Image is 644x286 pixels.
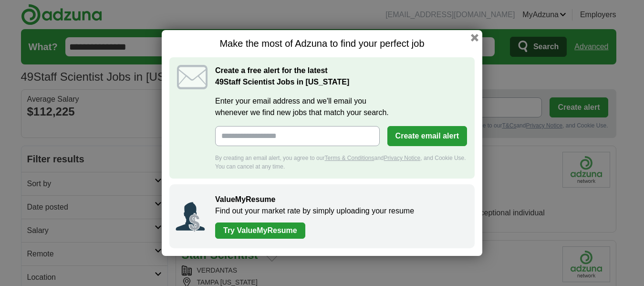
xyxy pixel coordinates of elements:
label: Enter your email address and we'll email you whenever we find new jobs that match your search. [215,95,467,118]
h1: Make the most of Adzuna to find your perfect job [169,38,475,50]
a: Privacy Notice [384,155,421,161]
img: icon_email.svg [177,65,208,89]
h2: ValueMyResume [215,194,465,205]
span: 49 [215,76,224,88]
a: Try ValueMyResume [215,222,305,239]
p: Find out your market rate by simply uploading your resume [215,205,465,217]
a: Terms & Conditions [324,155,374,161]
strong: Staff Scientist Jobs in [US_STATE] [215,78,349,86]
h2: Create a free alert for the latest [215,65,467,88]
div: By creating an email alert, you agree to our and , and Cookie Use. You can cancel at any time. [215,154,467,171]
button: Create email alert [387,126,467,146]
